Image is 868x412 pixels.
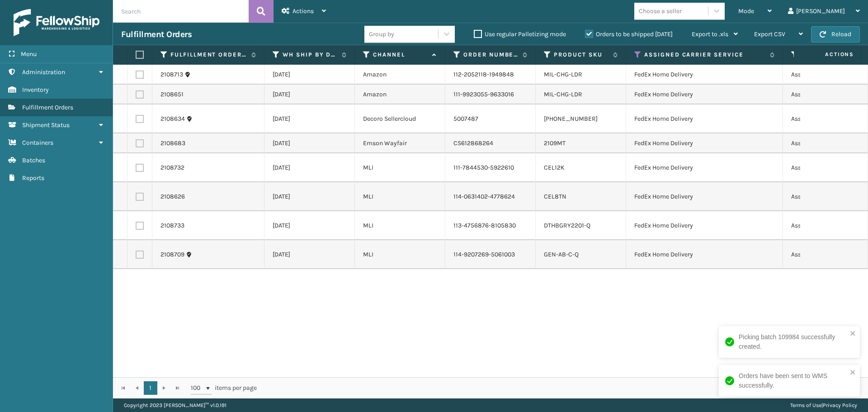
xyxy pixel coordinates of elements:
a: 2108651 [160,90,184,99]
span: Administration [22,68,65,76]
span: Shipment Status [22,121,70,129]
td: 111-9923055-9633016 [445,85,536,104]
span: Actions [292,7,314,15]
td: 114-9207269-5061003 [445,240,536,269]
td: Amazon [355,85,445,104]
button: close [850,369,856,377]
a: 2108713 [160,70,183,79]
div: Group by [369,29,394,39]
a: CEL12K [544,164,565,171]
td: [DATE] [264,240,355,269]
span: Containers [22,139,53,147]
div: Orders have been sent to WMS successfully. [739,371,847,390]
td: [DATE] [264,85,355,104]
a: 2108626 [160,192,185,201]
button: close [850,330,856,338]
a: [PHONE_NUMBER] [544,115,598,123]
label: Product SKU [554,51,609,59]
a: 2108683 [160,139,185,148]
span: Menu [21,50,37,58]
td: Decoro Sellercloud [355,104,445,133]
td: 111-7844530-5922610 [445,153,536,182]
span: Reports [22,174,44,182]
a: 2109MT [544,139,566,147]
a: MIL-CHG-LDR [544,71,582,78]
td: Emson Wayfair [355,133,445,153]
span: 100 [191,384,204,393]
td: Amazon [355,65,445,85]
a: 2108733 [160,221,184,230]
span: Batches [22,156,45,164]
td: FedEx Home Delivery [626,153,783,182]
td: FedEx Home Delivery [626,240,783,269]
label: Use regular Palletizing mode [474,30,566,38]
label: Orders to be shipped [DATE] [585,30,673,38]
span: Fulfillment Orders [22,104,73,111]
a: GEN-AB-C-Q [544,251,579,258]
a: 2108634 [160,114,185,123]
td: CS612868264 [445,133,536,153]
a: MIL-CHG-LDR [544,90,582,98]
td: [DATE] [264,211,355,240]
a: 2108732 [160,163,184,172]
label: Order Number [463,51,518,59]
td: MLI [355,153,445,182]
div: 1 - 8 of 8 items [269,384,858,393]
td: FedEx Home Delivery [626,85,783,104]
td: FedEx Home Delivery [626,211,783,240]
td: [DATE] [264,182,355,211]
a: CEL8TN [544,193,566,200]
p: Copyright 2023 [PERSON_NAME]™ v 1.0.191 [124,398,226,412]
td: FedEx Home Delivery [626,182,783,211]
td: 5007487 [445,104,536,133]
label: WH Ship By Date [283,51,337,59]
h3: Fulfillment Orders [121,29,192,40]
span: Actions [797,47,859,62]
td: MLI [355,211,445,240]
span: Inventory [22,86,49,94]
a: 1 [144,381,157,395]
span: Export CSV [754,30,785,38]
td: MLI [355,240,445,269]
td: 114-0631402-4778624 [445,182,536,211]
span: items per page [191,381,257,395]
span: Export to .xls [692,30,728,38]
td: FedEx Home Delivery [626,104,783,133]
td: MLI [355,182,445,211]
span: Mode [738,7,754,15]
td: FedEx Home Delivery [626,133,783,153]
a: DTHBGRY2201-Q [544,222,590,229]
button: Reload [811,26,860,43]
td: [DATE] [264,65,355,85]
div: Choose a seller [639,6,682,16]
td: [DATE] [264,133,355,153]
a: 2108709 [160,250,184,259]
label: Assigned Carrier Service [644,51,765,59]
label: Fulfillment Order Id [170,51,247,59]
td: FedEx Home Delivery [626,65,783,85]
td: [DATE] [264,104,355,133]
td: 112-2052118-1949848 [445,65,536,85]
div: Picking batch 109984 successfully created. [739,332,847,351]
td: [DATE] [264,153,355,182]
td: 113-4756876-8105830 [445,211,536,240]
img: logo [14,9,99,36]
label: Channel [373,51,428,59]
